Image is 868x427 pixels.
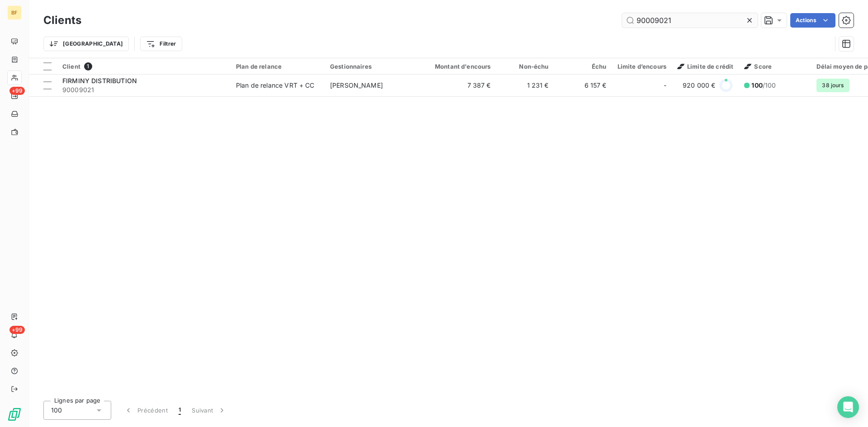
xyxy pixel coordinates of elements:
button: Filtrer [140,37,182,51]
span: Score [744,63,772,70]
button: 1 [173,401,186,420]
td: 6 157 € [554,75,612,96]
span: 100 [51,406,62,415]
span: 38 jours [816,79,849,92]
button: Suivant [186,401,232,420]
span: [PERSON_NAME] [330,81,383,89]
span: Client [62,63,80,70]
span: +99 [9,326,25,334]
div: Échu [560,63,607,70]
div: BF [7,5,22,20]
div: Gestionnaires [330,63,413,70]
td: 7 387 € [419,75,496,96]
div: Plan de relance [236,63,319,70]
span: 90009021 [62,85,225,94]
div: Plan de relance VRT + CC [236,81,315,90]
span: - [664,81,666,90]
button: [GEOGRAPHIC_DATA] [43,37,129,51]
div: Montant d'encours [424,63,491,70]
div: Limite d’encours [618,63,666,70]
span: 100 [751,81,762,89]
td: 1 231 € [496,75,554,96]
span: 920 000 € [683,81,715,90]
div: Non-échu [502,63,549,70]
span: +99 [9,87,25,95]
span: Limite de crédit [677,63,733,70]
span: 1 [179,406,181,415]
input: Rechercher [622,13,758,28]
h3: Clients [43,12,81,28]
button: Précédent [118,401,173,420]
img: Logo LeanPay [7,407,22,422]
span: FIRMINY DISTRIBUTION [62,77,137,84]
button: Actions [790,13,835,28]
div: Open Intercom Messenger [837,396,859,418]
span: /100 [751,81,776,90]
span: 1 [84,62,92,70]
